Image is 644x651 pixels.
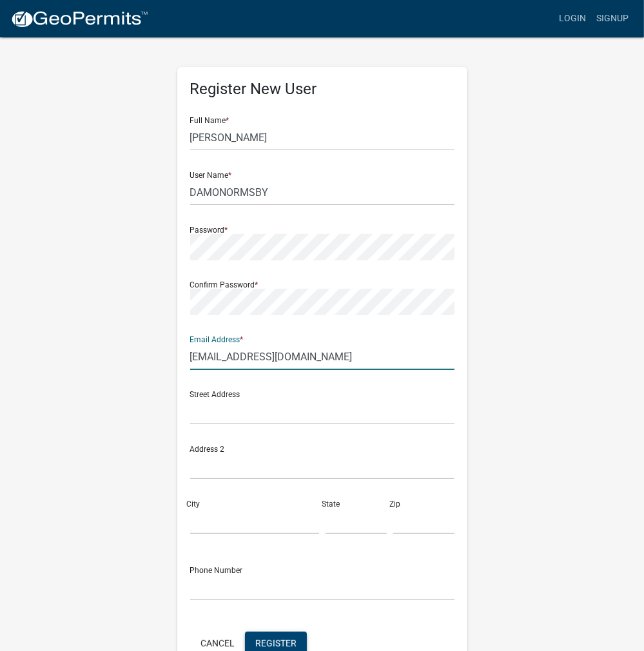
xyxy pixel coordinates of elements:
[190,80,454,99] h5: Register New User
[591,6,634,31] a: Signup
[554,6,591,31] a: Login
[255,637,297,648] span: Register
